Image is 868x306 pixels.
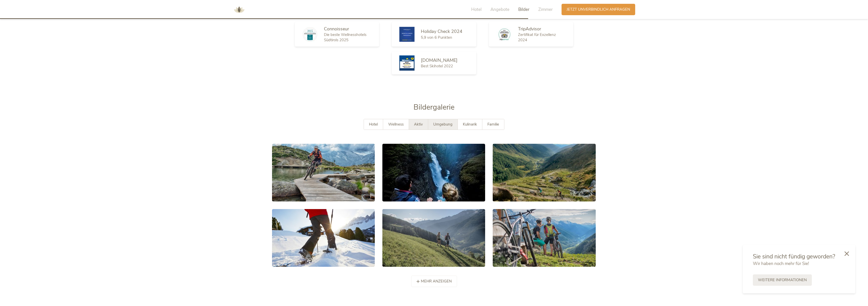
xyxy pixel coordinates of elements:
[753,261,809,267] span: Wir haben noch mehr für Sie!
[487,122,499,127] span: Familie
[421,279,452,284] span: mehr anzeigen
[753,274,812,286] a: Weitere Informationen
[421,57,458,63] span: [DOMAIN_NAME]
[388,122,404,127] span: Wellness
[302,27,318,42] img: Connoisseur
[753,253,835,260] span: Sie sind nicht fündig geworden?
[518,32,556,43] span: Zertifikat für Exzellenz 2024
[421,35,452,40] span: 5,9 von 6 Punkten
[518,26,541,32] span: TripAdvisor
[518,7,529,12] span: Bilder
[232,8,247,11] a: AMONTI & LUNARIS Wellnessresort
[497,27,512,41] img: TripAdvisor
[471,7,482,12] span: Hotel
[567,7,630,12] span: Jetzt unverbindlich anfragen
[463,122,477,127] span: Kulinarik
[232,2,247,17] img: AMONTI & LUNARIS Wellnessresort
[414,122,423,127] span: Aktiv
[433,122,452,127] span: Umgebung
[758,277,807,283] span: Weitere Informationen
[421,64,453,69] span: Best Skihotel 2022
[399,27,415,42] img: Holiday Check 2024
[538,7,553,12] span: Zimmer
[421,28,462,34] span: Holiday Check 2024
[399,55,415,71] img: Skiresort.de
[369,122,378,127] span: Hotel
[324,26,349,32] span: Connoisseur
[490,7,509,12] span: Angebote
[324,32,366,43] span: Die beste Wellnesshotels Südtirols 2025
[414,102,454,112] span: Bildergalerie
